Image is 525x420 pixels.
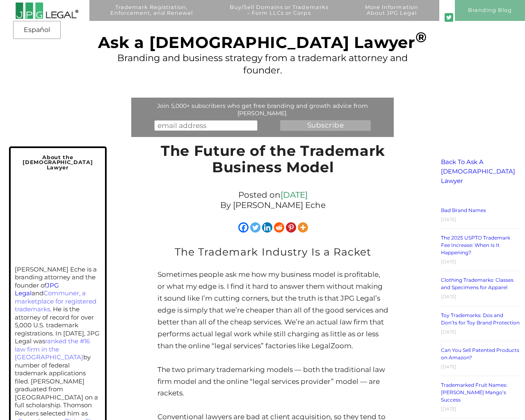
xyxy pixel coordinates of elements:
[274,222,284,233] a: Reddit
[15,337,90,361] a: ranked the #16 law firm in the [GEOGRAPHIC_DATA]
[441,207,486,213] a: Bad Brand Names
[280,120,371,131] input: Subscribe
[441,364,457,370] time: [DATE]
[441,217,457,222] time: [DATE]
[23,154,93,171] span: About the [DEMOGRAPHIC_DATA] Lawyer
[441,294,457,299] time: [DATE]
[154,120,258,131] input: email address
[441,235,510,256] a: The 2025 USPTO Trademark Fee Increase: When Is It Happening?
[441,312,520,326] a: Toy Trademarks: Dos and Don’ts for Toy Brand Protection
[262,222,272,233] a: Linkedin
[441,329,457,335] time: [DATE]
[133,102,392,117] div: Join 5,000+ subscribers who get free branding and growth advice from [PERSON_NAME].
[349,5,434,25] a: More InformationAbout JPG Legal
[441,382,507,403] a: Trademarked Fruit Names: [PERSON_NAME] Mango’s Success
[298,222,308,233] a: More
[162,200,384,210] p: By [PERSON_NAME] Eche
[15,2,78,19] img: 2016-logo-black-letters-3-r.png
[15,281,59,297] a: JPG Legal
[16,23,58,37] a: Español
[441,406,457,412] time: [DATE]
[441,158,515,185] a: Back To Ask A [DEMOGRAPHIC_DATA] Lawyer
[281,190,308,200] a: [DATE]
[157,143,388,180] h1: The Future of the Trademark Business Model
[286,222,296,233] a: Pinterest
[157,245,388,258] h2: The Trademark Industry Is a Racket
[445,13,453,22] img: Twitter_Social_Icon_Rounded_Square_Color-mid-green3-90.png
[15,289,96,313] a: Communer, a marketplace for registered trademarks
[238,222,249,233] a: Facebook
[441,277,514,290] a: Clothing Trademarks: Classes and Specimens for Apparel
[250,222,260,233] a: Twitter
[214,5,345,25] a: Buy/Sell Domains or Trademarks– Form LLCs or Corps
[157,188,388,212] div: Posted on
[441,259,457,265] time: [DATE]
[94,5,208,25] a: Trademark Registration,Enforcement, and Renewal
[441,347,519,361] a: Can You Sell Patented Products on Amazon?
